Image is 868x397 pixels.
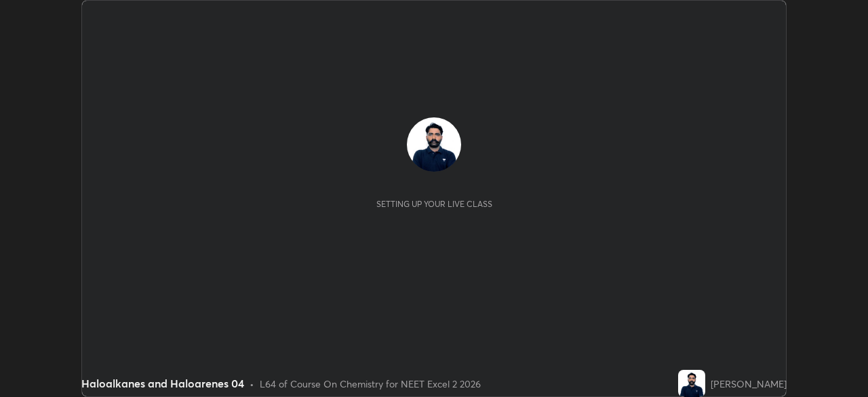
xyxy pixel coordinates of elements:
div: L64 of Course On Chemistry for NEET Excel 2 2026 [260,377,481,391]
img: 5014c1035c4d4e8d88cec611ee278880.jpg [407,117,461,172]
div: [PERSON_NAME] [711,377,787,391]
div: • [250,377,254,391]
img: 5014c1035c4d4e8d88cec611ee278880.jpg [678,370,705,397]
div: Setting up your live class [376,199,492,209]
div: Haloalkanes and Haloarenes 04 [81,375,244,392]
